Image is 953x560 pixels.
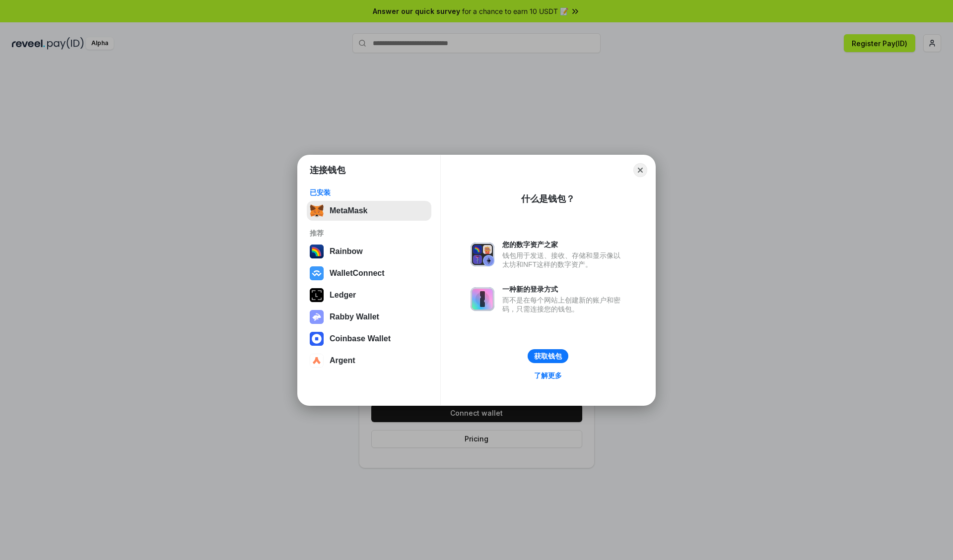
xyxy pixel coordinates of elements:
[330,269,385,278] div: WalletConnect
[310,354,324,368] img: svg+xml,%3Csvg%20width%3D%2228%22%20height%3D%2228%22%20viewBox%3D%220%200%2028%2028%22%20fill%3D...
[307,285,431,305] button: Ledger
[310,204,324,218] img: svg+xml,%3Csvg%20fill%3D%22none%22%20height%3D%2233%22%20viewBox%3D%220%200%2035%2033%22%20width%...
[502,285,625,294] div: 一种新的登录方式
[310,266,324,280] img: svg+xml,%3Csvg%20width%3D%2228%22%20height%3D%2228%22%20viewBox%3D%220%200%2028%2028%22%20fill%3D...
[521,193,575,205] div: 什么是钱包？
[307,263,431,283] button: WalletConnect
[310,229,428,238] div: 推荐
[528,349,568,363] button: 获取钱包
[330,247,363,256] div: Rainbow
[310,288,324,302] img: svg+xml,%3Csvg%20xmlns%3D%22http%3A%2F%2Fwww.w3.org%2F2000%2Fsvg%22%20width%3D%2228%22%20height%3...
[307,307,431,327] button: Rabby Wallet
[633,163,647,177] button: Close
[330,291,356,300] div: Ledger
[330,356,355,365] div: Argent
[528,369,568,382] a: 了解更多
[310,245,324,258] img: svg+xml,%3Csvg%20width%3D%22120%22%20height%3D%22120%22%20viewBox%3D%220%200%20120%20120%22%20fil...
[330,206,367,215] div: MetaMask
[471,287,494,311] img: svg+xml,%3Csvg%20xmlns%3D%22http%3A%2F%2Fwww.w3.org%2F2000%2Fsvg%22%20fill%3D%22none%22%20viewBox...
[471,243,494,266] img: svg+xml,%3Csvg%20xmlns%3D%22http%3A%2F%2Fwww.w3.org%2F2000%2Fsvg%22%20fill%3D%22none%22%20viewBox...
[330,312,379,321] div: Rabby Wallet
[307,329,431,349] button: Coinbase Wallet
[307,351,431,371] button: Argent
[310,164,345,176] h1: 连接钱包
[502,251,625,269] div: 钱包用于发送、接收、存储和显示像以太坊和NFT这样的数字资产。
[307,201,431,221] button: MetaMask
[330,334,391,343] div: Coinbase Wallet
[502,296,625,313] div: 而不是在每个网站上创建新的账户和密码，只需连接您的钱包。
[310,332,324,346] img: svg+xml,%3Csvg%20width%3D%2228%22%20height%3D%2228%22%20viewBox%3D%220%200%2028%2028%22%20fill%3D...
[310,188,428,197] div: 已安装
[534,371,562,380] div: 了解更多
[534,352,562,361] div: 获取钱包
[310,310,324,324] img: svg+xml,%3Csvg%20xmlns%3D%22http%3A%2F%2Fwww.w3.org%2F2000%2Fsvg%22%20fill%3D%22none%22%20viewBox...
[307,242,431,261] button: Rainbow
[502,240,625,249] div: 您的数字资产之家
